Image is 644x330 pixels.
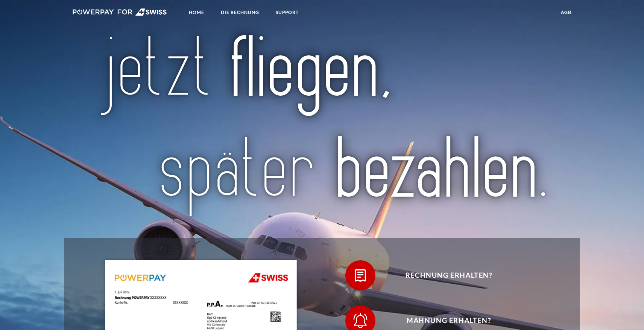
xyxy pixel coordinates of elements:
[351,266,370,285] img: qb_bill.svg
[554,6,578,19] a: agb
[269,6,305,19] a: SUPPORT
[214,6,266,19] a: DIE RECHNUNG
[73,8,167,16] img: logo-swiss-white.svg
[96,33,548,221] img: title-swiss_de.svg
[357,260,541,290] span: Rechnung erhalten?
[182,6,211,19] a: Home
[345,260,541,290] button: Rechnung erhalten?
[351,311,370,330] img: qb_bell.svg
